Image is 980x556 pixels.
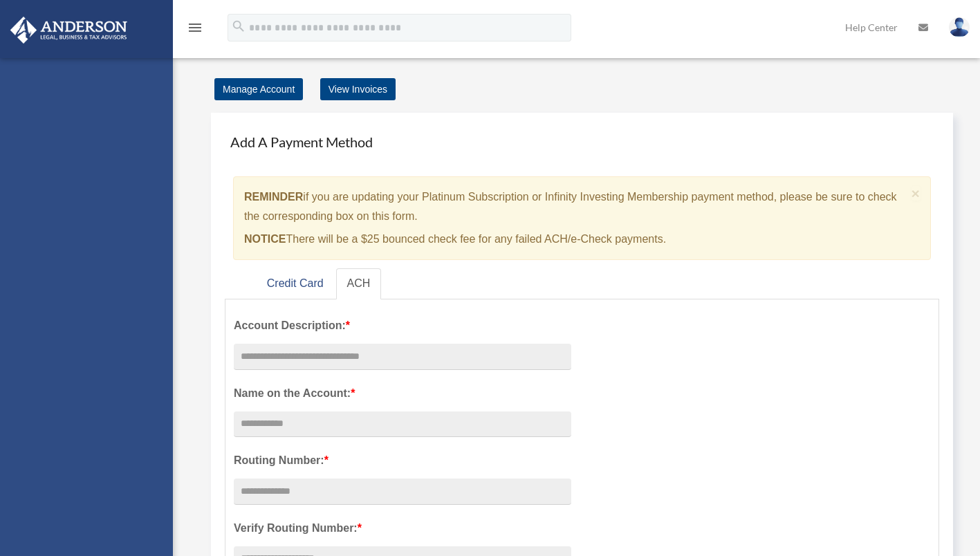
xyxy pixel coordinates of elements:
[256,268,335,299] a: Credit Card
[244,191,303,203] strong: REMINDER
[912,185,921,201] span: ×
[234,451,571,470] label: Routing Number:
[320,78,396,100] a: View Invoices
[949,17,970,37] img: User Pic
[231,19,246,34] i: search
[187,19,203,36] i: menu
[244,233,286,245] strong: NOTICE
[336,268,382,299] a: ACH
[234,316,571,335] label: Account Description:
[912,186,921,201] button: Close
[244,230,906,249] p: There will be a $25 bounced check fee for any failed ACH/e-Check payments.
[234,519,571,538] label: Verify Routing Number:
[187,24,203,36] a: menu
[225,127,939,157] h4: Add A Payment Method
[234,384,571,403] label: Name on the Account:
[6,17,131,44] img: Anderson Advisors Platinum Portal
[233,176,931,260] div: if you are updating your Platinum Subscription or Infinity Investing Membership payment method, p...
[214,78,303,100] a: Manage Account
